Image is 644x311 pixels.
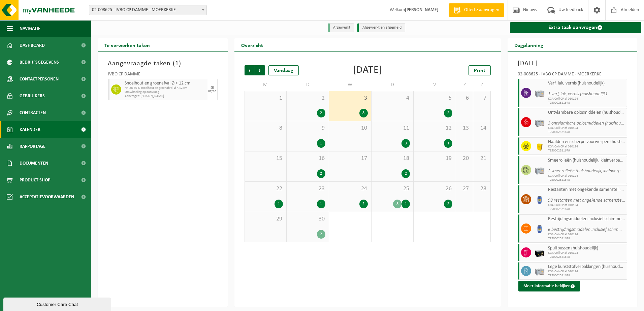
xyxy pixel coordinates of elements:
span: T250002521679 [548,149,625,153]
span: Vorige [245,65,255,75]
span: T250002521678 [548,101,625,105]
span: 27 [459,185,470,193]
span: 10 [332,125,368,132]
span: Kalender [20,121,40,138]
span: Contracten [20,104,46,121]
span: 17 [332,155,368,162]
span: 1 [175,60,179,67]
div: 1 [444,139,452,148]
span: Product Shop [20,172,50,188]
span: KGA Colli CP af 010124 [548,251,625,255]
h2: Overzicht [234,38,270,51]
h3: [DATE] [518,59,627,69]
div: 2 [317,230,325,239]
span: Verf, lak, vernis (huishoudelijk) [548,81,625,86]
div: 2 [401,169,410,178]
span: T250002521678 [548,255,625,259]
img: PB-LB-0680-HPE-GY-11 [535,165,545,175]
span: 8 [248,125,283,132]
span: 28 [477,185,487,193]
span: Smeerolieën (huishoudelijk, kleinverpakking) [548,158,625,163]
span: 13 [459,125,470,132]
span: KGA Colli CP af 010124 [548,203,625,207]
div: 1 [317,139,325,148]
div: 02-008625 - IVBO CP DAMME - MOERKERKE [518,72,627,79]
button: Meer informatie bekijken [518,281,580,291]
td: M [245,79,287,91]
div: IVBO CP DAMME [108,72,218,79]
div: 8 [393,200,401,208]
div: 07/10 [208,90,216,93]
span: 4 [375,95,410,102]
span: KGA Colli CP af 010124 [548,270,625,274]
img: PB-OT-0120-HPE-00-02 [535,223,545,234]
span: Volgende [255,65,265,75]
div: 1 [317,200,325,208]
td: V [414,79,456,91]
h2: Te verwerken taken [98,38,157,51]
span: Lege kunststofverpakkingen (huishoudelijk) [548,264,625,270]
span: Naalden en scherpe voorwerpen (huishoudelijk) [548,139,625,145]
div: 2 [359,200,368,208]
span: Restanten met ongekende samenstelling (huishoudelijk) [548,187,625,193]
span: KGA Colli CP af 010124 [548,233,625,237]
span: Contactpersonen [20,71,59,88]
img: PB-LB-0680-HPE-GY-11 [535,88,545,98]
span: Gebruikers [20,88,45,104]
span: 2 [290,95,325,102]
div: 2 [317,169,325,178]
span: 23 [290,185,325,193]
span: 25 [375,185,410,193]
span: Acceptatievoorwaarden [20,188,74,205]
td: Z [473,79,490,91]
td: D [287,79,329,91]
span: KGA Colli CP af 010124 [548,97,625,101]
span: T250002521678 [548,178,625,182]
span: T250002521678 [548,130,625,134]
span: 24 [332,185,368,193]
span: Omwisseling op aanvraag [125,90,206,94]
i: 1 verf, lak, vernis (huishoudelijk) [548,92,607,97]
span: Spuitbussen (huishoudelijk) [548,246,625,251]
span: 02-008625 - IVBO CP DAMME - MOERKERKE [89,5,207,15]
span: Ontvlambare oplosmiddelen (huishoudelijk) [548,110,625,115]
div: 1 [401,200,410,208]
span: Dashboard [20,37,45,54]
span: Print [474,68,485,73]
span: Rapportage [20,138,45,155]
span: Aanvrager: [PERSON_NAME] [125,94,206,98]
span: 29 [248,215,283,223]
span: HK-XC-30-G snoeihout en groenafval Ø < 12 cm [125,86,206,90]
div: 2 [317,109,325,117]
td: W [329,79,372,91]
span: 18 [375,155,410,162]
img: PB-LB-0680-HPE-GY-11 [535,266,545,276]
div: 2 [444,200,452,208]
span: 26 [417,185,452,193]
span: 11 [375,125,410,132]
span: 6 [459,95,470,102]
img: PB-LB-0680-HPE-GY-11 [535,117,545,127]
div: 1 [275,200,283,208]
a: Print [469,65,491,75]
span: T250002521678 [548,237,625,241]
span: KGA Colli CP af 010124 [548,174,625,178]
div: Vandaag [268,65,299,75]
div: DI [211,86,214,90]
span: Bestrijdingsmiddelen inclusief schimmelwerende beschermingsmiddelen (huishoudelijk) [548,216,625,222]
strong: [PERSON_NAME] [405,7,439,12]
span: 7 [477,95,487,102]
span: 20 [459,155,470,162]
a: Offerte aanvragen [449,3,504,17]
div: 2 [444,109,452,117]
span: 19 [417,155,452,162]
li: Afgewerkt en afgemeld [357,23,405,32]
span: 21 [477,155,487,162]
a: Extra taak aanvragen [510,22,642,33]
span: 9 [290,125,325,132]
span: 3 [332,95,368,102]
span: 5 [417,95,452,102]
img: PB-OT-0120-HPE-00-02 [535,194,545,204]
div: 8 [359,109,368,117]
